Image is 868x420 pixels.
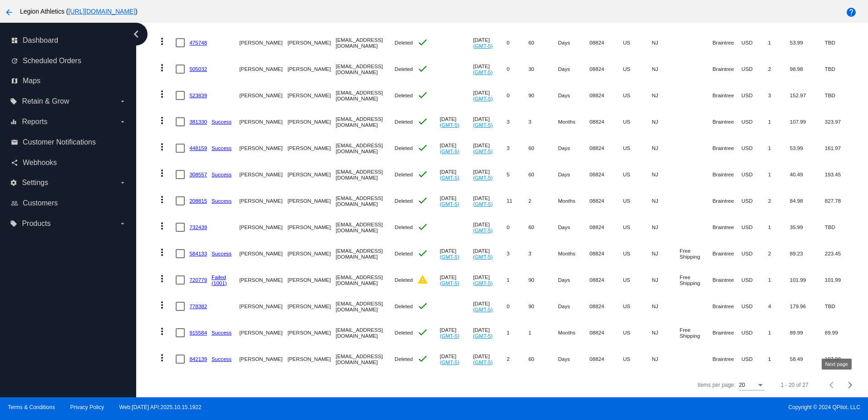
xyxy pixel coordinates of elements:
mat-cell: 40.49 [790,161,825,188]
mat-cell: NJ [652,30,680,56]
a: Web:[DATE] API:2025.10.15.1922 [119,404,202,410]
span: Customers [23,199,58,207]
mat-cell: 08824 [590,240,623,267]
mat-cell: NJ [652,135,680,161]
mat-cell: 2 [768,56,790,82]
mat-cell: [PERSON_NAME] [287,82,335,109]
mat-cell: US [623,267,651,293]
mat-cell: 90 [528,293,558,320]
mat-cell: 0 [507,214,528,240]
mat-cell: 3 [507,109,528,135]
mat-cell: 89.99 [790,320,825,346]
a: 505032 [189,66,207,72]
span: Deleted [395,66,413,72]
mat-cell: 0 [507,56,528,82]
mat-cell: Braintree [713,214,742,240]
a: (GMT-5) [473,201,493,207]
mat-cell: USD [741,214,768,240]
mat-icon: more_vert [157,273,168,284]
a: 915584 [189,330,207,335]
mat-cell: 08824 [590,188,623,214]
mat-cell: 323.97 [825,109,858,135]
mat-cell: 0 [507,30,528,56]
a: (GMT-5) [440,175,459,180]
mat-cell: [PERSON_NAME] [287,161,335,188]
mat-cell: NJ [652,346,680,372]
mat-cell: 90 [528,267,558,293]
a: 720779 [189,277,207,283]
mat-cell: NJ [652,267,680,293]
span: Customer Notifications [23,138,96,146]
mat-cell: [PERSON_NAME] [239,82,287,109]
mat-cell: 179.96 [790,293,825,320]
mat-cell: Braintree [713,82,742,109]
a: (GMT-5) [473,69,493,75]
mat-cell: Braintree [713,346,742,372]
mat-cell: 60 [528,161,558,188]
mat-cell: [DATE] [440,320,473,346]
a: (GMT-5) [473,227,493,233]
a: (GMT-5) [473,122,493,128]
mat-cell: TBD [825,293,858,320]
mat-cell: 58.49 [790,346,825,372]
mat-cell: Months [558,109,589,135]
a: 475748 [189,40,207,45]
mat-cell: TBD [825,56,858,82]
mat-cell: Days [558,56,589,82]
mat-cell: [DATE] [473,161,507,188]
mat-cell: 53.99 [790,30,825,56]
mat-cell: USD [741,82,768,109]
mat-cell: USD [741,320,768,346]
a: 448159 [189,145,207,151]
mat-cell: [PERSON_NAME] [287,346,335,372]
a: people_outline Customers [11,196,126,210]
span: Scheduled Orders [23,57,81,65]
mat-cell: 101.99 [825,267,858,293]
mat-cell: [DATE] [473,267,507,293]
a: (GMT-5) [440,333,459,339]
mat-cell: US [623,161,651,188]
mat-cell: [PERSON_NAME] [239,320,287,346]
a: (GMT-5) [440,280,459,286]
mat-cell: Braintree [713,109,742,135]
mat-cell: [PERSON_NAME] [287,214,335,240]
mat-icon: more_vert [157,300,168,310]
mat-cell: 08824 [590,320,623,346]
span: Dashboard [23,36,58,45]
mat-cell: TBD [825,30,858,56]
mat-cell: 84.98 [790,188,825,214]
mat-cell: NJ [652,293,680,320]
a: (GMT-5) [473,43,493,49]
mat-cell: 107.99 [790,109,825,135]
mat-cell: 4 [768,293,790,320]
mat-cell: Braintree [713,135,742,161]
mat-cell: Days [558,30,589,56]
mat-icon: more_vert [157,247,168,258]
mat-cell: US [623,30,651,56]
span: 20 [739,382,745,388]
i: local_offer [10,98,17,105]
mat-cell: Braintree [713,320,742,346]
mat-cell: USD [741,188,768,214]
mat-cell: 60 [528,30,558,56]
a: (GMT-5) [473,333,493,339]
mat-cell: 60 [528,135,558,161]
mat-cell: 3 [507,135,528,161]
mat-cell: US [623,320,651,346]
mat-cell: USD [741,56,768,82]
mat-cell: [DATE] [440,188,473,214]
mat-select: Items per page: [739,382,764,389]
mat-cell: [DATE] [473,30,507,56]
mat-cell: US [623,188,651,214]
a: 308557 [189,171,207,177]
mat-icon: help [846,7,857,18]
mat-cell: Days [558,346,589,372]
a: (GMT-5) [473,280,493,286]
mat-cell: 1 [768,320,790,346]
mat-cell: US [623,109,651,135]
a: 208815 [189,198,207,204]
mat-cell: [EMAIL_ADDRESS][DOMAIN_NAME] [336,293,395,320]
mat-cell: [DATE] [473,109,507,135]
mat-cell: 107.98 [825,346,858,372]
a: (1001) [212,280,227,286]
